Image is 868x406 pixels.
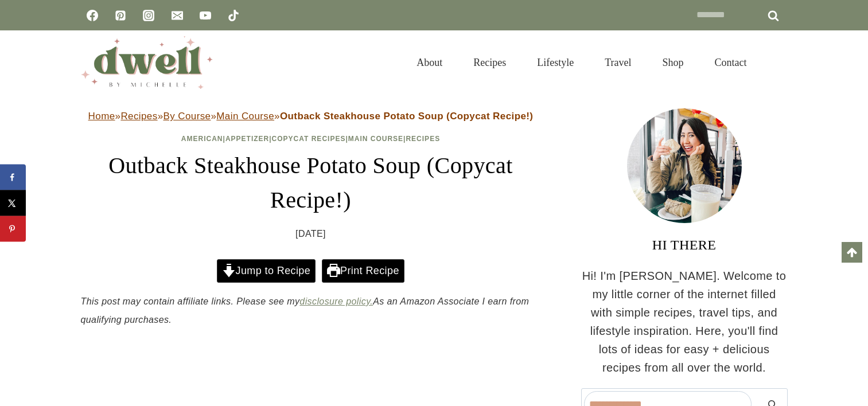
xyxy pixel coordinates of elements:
a: YouTube [194,4,217,27]
a: Main Course [348,135,403,143]
time: [DATE] [295,227,326,241]
em: This post may contain affiliate links. Please see my As an Amazon Associate I earn from qualifyin... [81,296,530,325]
a: Appetizer [225,135,269,143]
a: Facebook [81,4,104,27]
a: Jump to Recipe [217,259,316,283]
a: Lifestyle [521,44,589,81]
h3: HI THERE [581,235,788,255]
a: American [181,135,223,143]
a: By Course [163,111,211,122]
span: » » » » [88,111,534,122]
a: Instagram [137,4,160,27]
a: Recipes [458,44,521,81]
a: Pinterest [109,4,132,27]
a: Email [166,4,189,27]
strong: Outback Steakhouse Potato Soup (Copycat Recipe!) [280,111,533,122]
span: | | | | [181,135,440,143]
a: Shop [647,44,699,81]
a: Recipes [406,135,440,143]
a: Print Recipe [322,259,404,283]
p: Hi! I'm [PERSON_NAME]. Welcome to my little corner of the internet filled with simple recipes, tr... [581,267,788,377]
a: TikTok [222,4,245,27]
button: View Search Form [768,53,788,72]
a: disclosure policy. [299,296,373,306]
img: DWELL by michelle [81,36,213,89]
a: Contact [699,44,762,81]
a: Recipes [120,111,157,122]
a: Travel [589,44,647,81]
a: Scroll to top [842,242,862,263]
a: Main Course [216,111,274,122]
nav: Primary Navigation [401,44,762,81]
a: Home [88,111,115,122]
h1: Outback Steakhouse Potato Soup (Copycat Recipe!) [81,149,541,217]
a: Copycat Recipes [272,135,346,143]
a: About [401,44,458,81]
